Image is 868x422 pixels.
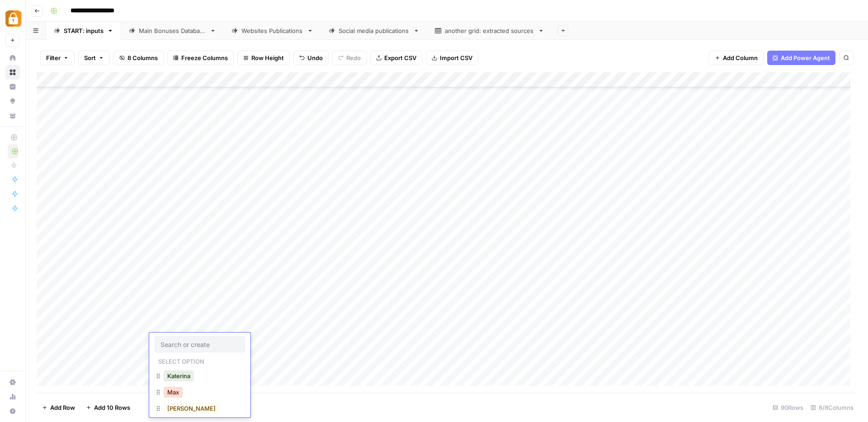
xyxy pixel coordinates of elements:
button: Redo [332,51,367,65]
button: Import CSV [426,51,478,65]
button: Add 10 Rows [80,400,136,415]
button: Add Row [37,400,80,415]
img: Adzz Logo [5,10,22,27]
button: Filter [40,51,75,65]
div: Social media publications [339,26,410,35]
span: Add Column [723,53,758,62]
div: Main Bonuses Database [139,26,206,35]
span: 8 Columns [127,53,158,62]
span: Add 10 Rows [94,403,130,412]
div: 90 Rows [769,400,807,415]
a: Opportunities [5,94,20,108]
button: Help + Support [5,404,20,418]
input: Search or create [160,340,239,348]
div: Websites Publications [241,26,303,35]
a: START: inputs [46,22,121,40]
button: Add Power Agent [767,51,835,65]
button: Katerina [164,370,194,381]
button: 8 Columns [113,51,164,65]
a: Websites Publications [224,22,321,40]
a: Insights [5,80,20,94]
a: Main Bonuses Database [121,22,224,40]
span: Add Power Agent [781,53,830,62]
span: Import CSV [440,53,472,62]
a: Home [5,51,20,65]
div: Katerina [155,369,245,385]
div: another grid: extracted sources [445,26,534,35]
button: Export CSV [370,51,422,65]
div: 8/8 Columns [807,400,857,415]
p: Select option [155,355,208,366]
div: [PERSON_NAME] [155,401,245,417]
button: Row Height [237,51,290,65]
button: [PERSON_NAME] [164,403,219,414]
button: Sort [78,51,110,65]
div: START: inputs [64,26,104,35]
span: Filter [46,53,61,62]
a: Social media publications [321,22,427,40]
a: another grid: extracted sources [427,22,552,40]
a: Your Data [5,108,20,123]
span: Row Height [251,53,284,62]
button: Freeze Columns [167,51,234,65]
a: Browse [5,65,20,80]
button: Workspace: Adzz [5,7,20,30]
span: Undo [307,53,323,62]
button: Undo [293,51,329,65]
span: Freeze Columns [181,53,228,62]
a: Usage [5,389,20,404]
div: Max [155,385,245,401]
button: Max [164,387,183,398]
span: Add Row [50,403,75,412]
span: Export CSV [384,53,416,62]
a: Settings [5,375,20,389]
button: Add Column [709,51,764,65]
span: Sort [84,53,96,62]
span: Redo [346,53,361,62]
